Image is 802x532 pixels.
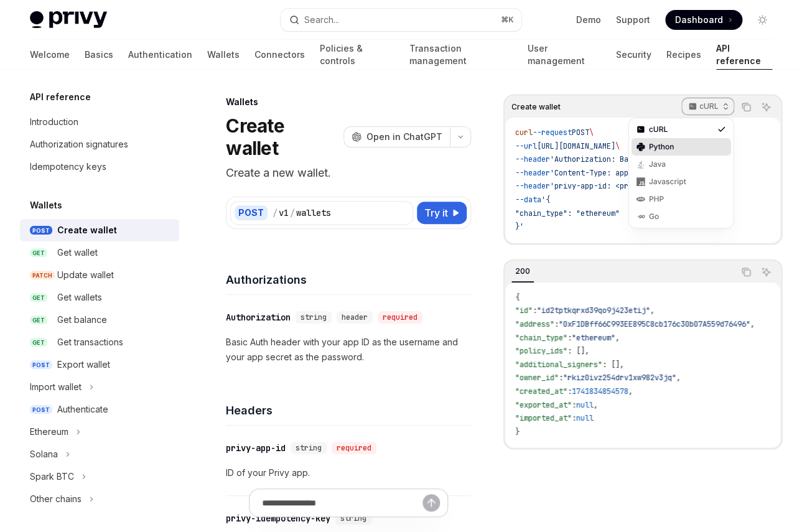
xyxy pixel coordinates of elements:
[20,241,179,264] a: GETGet wallet
[254,40,305,70] a: Connectors
[649,159,714,169] div: Java
[681,96,734,118] button: cURL
[589,128,594,138] span: \
[550,168,689,178] span: 'Content-Type: application/json'
[628,118,734,228] div: cURL
[20,111,179,133] a: Introduction
[20,421,179,443] button: Toggle Ethereum section
[226,442,286,454] div: privy-app-id
[332,442,376,454] div: required
[515,306,533,315] span: "id"
[602,360,624,370] span: : [],
[366,131,442,143] span: Open in ChatGPT
[511,264,534,279] div: 200
[57,335,123,350] div: Get transactions
[758,264,774,280] button: Ask AI
[30,315,47,325] span: GET
[628,386,633,396] span: ,
[30,114,78,129] div: Introduction
[409,40,513,70] a: Transaction management
[515,141,537,151] span: --url
[515,292,520,302] span: {
[296,443,322,453] span: string
[320,40,394,70] a: Policies & controls
[716,40,772,70] a: API reference
[649,124,714,134] div: cURL
[235,205,268,220] div: POST
[567,346,589,356] span: : [],
[649,142,714,152] div: Python
[30,271,55,280] span: PATCH
[226,96,471,108] div: Wallets
[515,319,554,329] span: "address"
[515,386,567,396] span: "created_at"
[422,494,440,511] button: Send message
[20,488,179,510] button: Toggle Other chains section
[515,373,559,383] span: "owner_id"
[30,11,107,29] img: light logo
[533,128,572,138] span: --request
[30,338,47,347] span: GET
[20,353,179,376] a: POSTExport wallet
[343,126,450,147] button: Open in ChatGPT
[30,492,82,506] div: Other chains
[550,154,716,164] span: 'Authorization: Basic <encoded-value>'
[541,195,550,205] span: '{
[515,360,602,370] span: "additional_signers"
[20,376,179,398] button: Toggle Import wallet section
[515,346,567,356] span: "policy_ids"
[417,202,467,224] button: Try it
[57,312,107,327] div: Get balance
[649,194,714,204] div: PHP
[226,311,291,324] div: Authorization
[30,447,58,462] div: Solana
[738,264,754,280] button: Copy the contents from the code block
[515,222,524,231] span: }'
[57,357,110,372] div: Export wallet
[738,99,754,115] button: Copy the contents from the code block
[559,373,563,383] span: :
[515,333,567,343] span: "chain_type"
[279,207,289,219] div: v1
[616,14,650,26] a: Support
[20,398,179,421] a: POSTAuthenticate
[342,312,368,322] span: header
[649,212,714,222] div: Go
[699,101,719,111] p: cURL
[515,181,550,191] span: --header
[30,159,106,174] div: Idempotency keys
[515,427,520,437] span: }
[301,312,327,322] span: string
[30,40,70,70] a: Welcome
[57,245,98,260] div: Get wallet
[537,306,650,315] span: "id2tptkqrxd39qo9j423etij"
[501,15,514,25] span: ⌘ K
[528,40,601,70] a: User management
[515,400,572,410] span: "exported_at"
[20,133,179,156] a: Authorization signatures
[537,141,615,151] span: [URL][DOMAIN_NAME]
[57,402,108,417] div: Authenticate
[758,99,774,115] button: Ask AI
[30,198,62,213] h5: Wallets
[20,156,179,178] a: Idempotency keys
[378,311,422,324] div: required
[576,400,594,410] span: null
[576,413,594,423] span: null
[572,128,589,138] span: POST
[515,154,550,164] span: --header
[20,331,179,353] a: GETGet transactions
[207,40,240,70] a: Wallets
[30,405,52,414] span: POST
[676,373,681,383] span: ,
[515,168,550,178] span: --header
[128,40,192,70] a: Authentication
[226,114,338,159] h1: Create wallet
[572,413,576,423] span: :
[752,10,772,30] button: Toggle dark mode
[572,333,615,343] span: "ethereum"
[650,306,655,315] span: ,
[533,306,537,315] span: :
[57,223,117,238] div: Create wallet
[30,248,47,258] span: GET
